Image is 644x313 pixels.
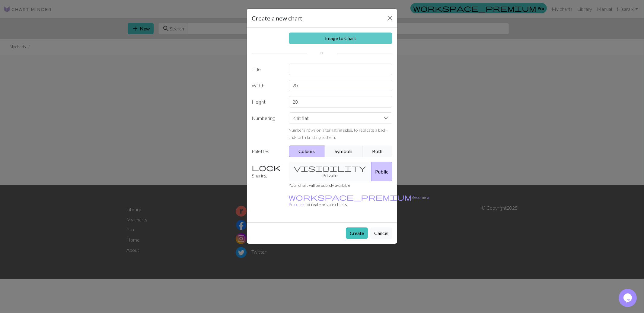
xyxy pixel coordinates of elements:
small: Numbers rows on alternating sides, to replicate a back-and-forth knitting pattern. [289,127,388,140]
button: Cancel [370,227,392,239]
label: Width [248,80,285,91]
label: Height [248,96,285,108]
a: Image to Chart [289,33,393,44]
h5: Create a new chart [252,14,302,23]
button: Create [346,227,368,239]
span: workspace_premium [289,193,412,201]
label: Title [248,64,285,75]
button: Close [385,13,395,23]
label: Numbering [248,112,285,141]
button: Symbols [325,146,363,157]
button: Colours [289,146,325,157]
a: Become a Pro user [289,195,429,207]
iframe: chat widget [619,289,638,307]
label: Sharing [248,162,285,181]
button: Public [371,162,392,181]
label: Palettes [248,146,285,157]
button: Both [362,146,393,157]
small: to create private charts [289,195,429,207]
small: Your chart will be publicly available [289,183,351,188]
